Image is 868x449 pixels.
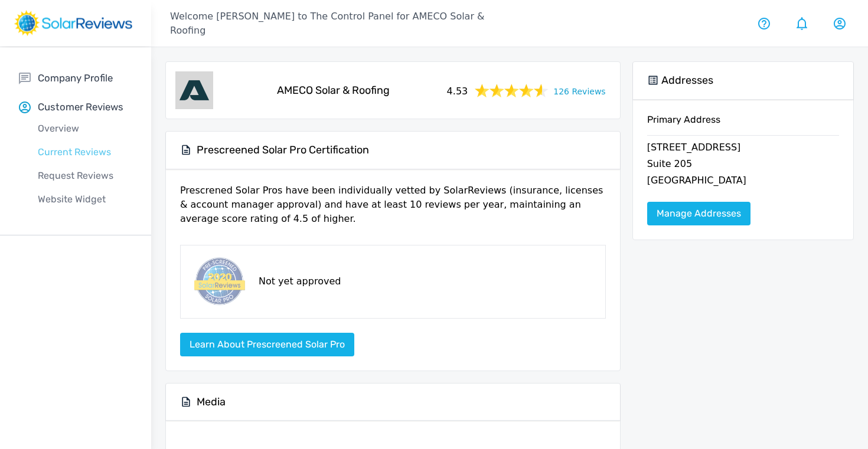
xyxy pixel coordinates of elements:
a: Overview [19,117,151,140]
p: Current Reviews [19,145,151,159]
p: Request Reviews [19,169,151,183]
img: prescreened-badge.png [190,255,247,309]
p: Website Widget [19,192,151,207]
p: Customer Reviews [38,100,123,114]
a: Manage Addresses [647,202,750,225]
a: Request Reviews [19,164,151,188]
p: Company Profile [38,71,113,86]
h5: AMECO Solar & Roofing [277,84,390,97]
span: 4.53 [447,82,468,99]
h5: Addresses [661,74,713,87]
p: [STREET_ADDRESS] [647,140,839,157]
h5: Prescreened Solar Pro Certification [197,143,369,157]
button: Learn about Prescreened Solar Pro [180,333,354,356]
a: 126 Reviews [553,83,605,98]
p: Overview [19,122,151,136]
a: Website Widget [19,188,151,211]
p: Welcome [PERSON_NAME] to The Control Panel for AMECO Solar & Roofing [170,9,510,38]
h6: Primary Address [647,114,839,135]
a: Current Reviews [19,140,151,164]
p: Suite 205 [647,157,839,173]
p: Not yet approved [259,274,341,289]
p: [GEOGRAPHIC_DATA] [647,173,839,190]
h5: Media [197,395,226,409]
p: Prescrened Solar Pros have been individually vetted by SolarReviews (insurance, licenses & accoun... [180,183,606,235]
a: Learn about Prescreened Solar Pro [180,339,354,350]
